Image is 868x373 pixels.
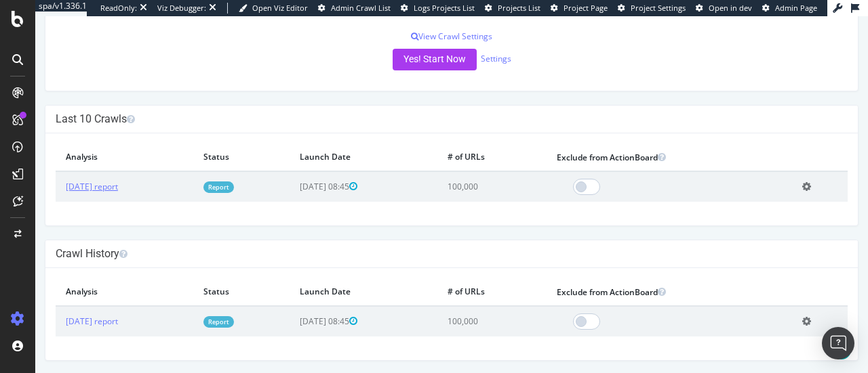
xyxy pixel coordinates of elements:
[158,127,254,155] th: Status
[31,299,83,311] a: [DATE] report
[254,127,402,155] th: Launch Date
[511,262,757,290] th: Exclude from ActionBoard
[446,37,476,48] a: Settings
[414,3,475,13] span: Logs Projects List
[618,3,686,14] a: Project Settings
[318,3,391,14] a: Admin Crawl List
[239,3,308,14] a: Open Viz Editor
[498,3,540,13] span: Projects List
[100,3,137,14] div: ReadOnly:
[168,300,199,311] a: Report
[775,3,817,13] span: Admin Page
[252,3,308,13] span: Open Viz Editor
[822,327,854,359] div: Open Intercom Messenger
[762,3,817,14] a: Admin Page
[331,3,391,13] span: Admin Crawl List
[20,127,158,155] th: Analysis
[631,3,686,13] span: Project Settings
[157,3,206,14] div: Viz Debugger:
[511,127,757,155] th: Exclude from ActionBoard
[402,155,511,185] td: 100,000
[20,231,812,244] h4: Crawl History
[20,14,812,26] p: View Crawl Settings
[264,164,322,176] span: [DATE] 08:45
[20,262,158,290] th: Analysis
[696,3,752,14] a: Open in dev
[564,3,608,13] span: Project Page
[158,262,254,290] th: Status
[485,3,540,14] a: Projects List
[402,127,511,155] th: # of URLs
[401,3,475,14] a: Logs Projects List
[254,262,402,290] th: Launch Date
[551,3,608,14] a: Project Page
[402,262,511,290] th: # of URLs
[168,165,199,177] a: Report
[20,96,812,110] h4: Last 10 Crawls
[264,299,322,311] span: [DATE] 08:45
[709,3,752,13] span: Open in dev
[357,32,441,54] button: Yes! Start Now
[31,164,83,176] a: [DATE] report
[402,290,511,320] td: 100,000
